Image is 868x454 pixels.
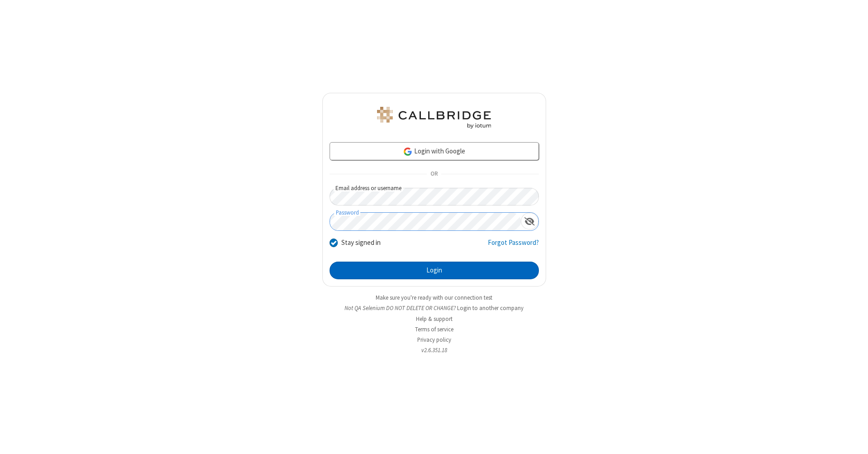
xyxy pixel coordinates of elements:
[416,315,453,323] a: Help & support
[375,107,493,129] img: QA Selenium DO NOT DELETE OR CHANGE
[376,294,492,301] a: Make sure you're ready with our connection test
[330,188,539,205] input: Email address or username
[415,325,453,333] a: Terms of service
[488,238,539,255] a: Forgot Password?
[427,168,441,181] span: OR
[417,336,451,344] a: Privacy policy
[341,238,381,248] label: Stay signed in
[330,262,539,280] button: Login
[521,213,538,229] div: Show password
[457,304,524,312] button: Login to another company
[330,213,521,230] input: Password
[322,304,546,312] li: Not QA Selenium DO NOT DELETE OR CHANGE?
[330,142,539,160] a: Login with Google
[322,346,546,354] li: v2.6.351.18
[403,147,413,157] img: google-icon.png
